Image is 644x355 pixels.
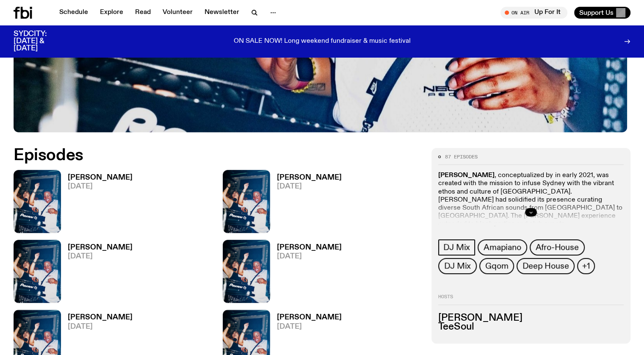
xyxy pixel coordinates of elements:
p: , conceptualized by in early 2021, was created with the mission to infuse Sydney with the vibrant... [438,172,624,228]
h3: SYDCITY: [DATE] & [DATE] [14,31,68,52]
h2: Episodes [14,148,421,163]
a: Deep House [517,258,575,274]
h2: Hosts [438,294,624,305]
h3: [PERSON_NAME] [68,314,133,321]
span: [DATE] [68,253,133,260]
a: [PERSON_NAME][DATE] [270,174,342,233]
span: [DATE] [277,183,342,190]
p: ON SALE NOW! Long weekend fundraiser & music festival [234,38,411,45]
button: Support Us [574,7,630,19]
span: Afro-House [536,243,579,252]
span: 87 episodes [445,155,478,159]
span: [DATE] [277,323,342,330]
span: +1 [582,261,590,271]
a: Read [130,7,156,19]
a: Afro-House [530,239,585,255]
a: [PERSON_NAME][DATE] [270,244,342,303]
span: Gqom [485,261,508,271]
a: DJ Mix [438,258,477,274]
h3: [PERSON_NAME] [277,314,342,321]
a: Amapiano [478,239,527,255]
a: Volunteer [158,7,198,19]
a: Schedule [54,7,93,19]
span: Amapiano [484,243,521,252]
span: [DATE] [68,323,133,330]
a: [PERSON_NAME][DATE] [61,244,133,303]
strong: [PERSON_NAME] [438,172,495,179]
span: [DATE] [277,253,342,260]
span: [DATE] [68,183,133,190]
h3: [PERSON_NAME] [68,244,133,251]
a: Newsletter [199,7,244,19]
button: On AirUp For It [500,7,567,19]
h3: [PERSON_NAME] [277,174,342,181]
span: Deep House [522,261,569,271]
span: Support Us [579,9,614,17]
a: Gqom [479,258,514,274]
a: Explore [95,7,128,19]
span: DJ Mix [444,261,471,271]
h3: [PERSON_NAME] [438,313,624,323]
h3: TeeSoul [438,322,624,332]
a: [PERSON_NAME][DATE] [61,174,133,233]
span: DJ Mix [443,243,470,252]
button: +1 [577,258,595,274]
h3: [PERSON_NAME] [277,244,342,251]
a: DJ Mix [438,239,475,255]
h3: [PERSON_NAME] [68,174,133,181]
